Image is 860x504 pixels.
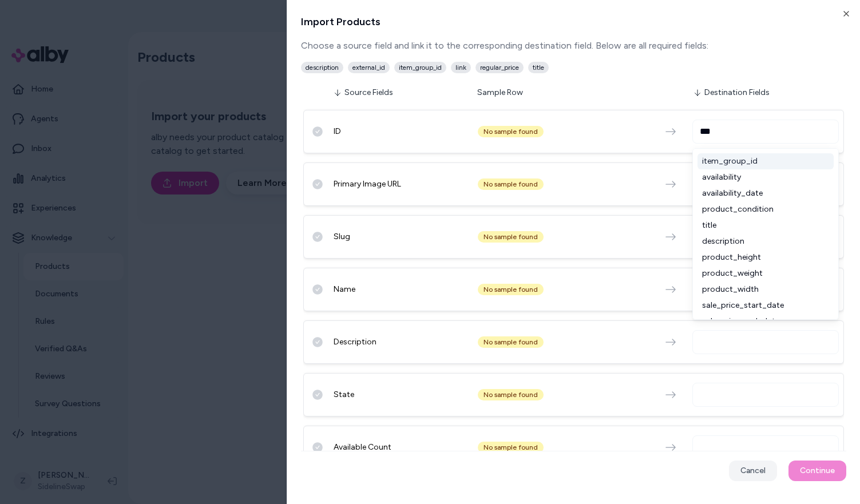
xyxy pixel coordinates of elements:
[697,169,834,185] div: availability
[478,389,544,400] div: No sample found
[697,265,834,281] div: product_weight
[301,14,846,30] h2: Import Products
[348,62,390,73] span: external_id
[478,442,544,453] div: No sample found
[697,297,834,313] div: sale_price_start_date
[477,87,686,98] div: Sample Row
[697,281,834,297] div: product_width
[334,284,471,295] div: Name
[333,87,470,98] div: Source Fields
[697,249,834,265] div: product_height
[693,87,839,98] div: Destination Fields
[478,336,544,348] div: No sample found
[692,148,839,320] div: Suggestions
[334,336,471,348] div: Description
[334,178,471,190] div: Primary Image URL
[478,231,544,243] div: No sample found
[697,185,834,201] div: availability_date
[528,62,549,73] span: title
[478,178,544,190] div: No sample found
[394,62,446,73] span: item_group_id
[478,126,544,137] div: No sample found
[301,39,846,53] p: Choose a source field and link it to the corresponding destination field. Below are all required ...
[334,126,471,137] div: ID
[301,62,343,73] span: description
[697,313,834,330] div: sale_price_end_date
[697,153,834,169] div: item_group_id
[334,231,471,243] div: Slug
[334,442,471,453] div: Available Count
[475,62,524,73] span: regular_price
[478,284,544,295] div: No sample found
[697,217,834,233] div: title
[334,389,471,400] div: State
[697,233,834,249] div: description
[451,62,471,73] span: link
[697,201,834,217] div: product_condition
[729,461,777,481] button: Cancel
